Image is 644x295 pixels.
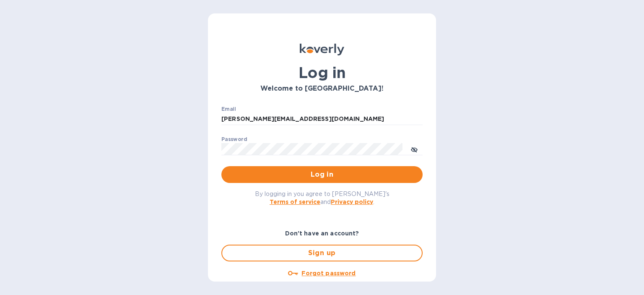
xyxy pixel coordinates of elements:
button: Sign up [221,245,423,261]
b: Don't have an account? [285,230,359,237]
h3: Welcome to [GEOGRAPHIC_DATA]! [221,85,423,93]
button: toggle password visibility [406,141,423,157]
input: Enter email address [221,113,423,125]
a: Privacy policy [331,198,373,205]
span: Log in [228,170,416,180]
u: Forgot password [301,270,356,277]
span: Sign up [229,248,415,258]
button: Log in [221,166,423,183]
label: Password [221,137,247,142]
label: Email [221,107,236,112]
img: Koverly [300,44,344,55]
span: By logging in you agree to [PERSON_NAME]'s and . [255,191,390,205]
h1: Log in [221,64,423,81]
a: Terms of service [270,198,320,205]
